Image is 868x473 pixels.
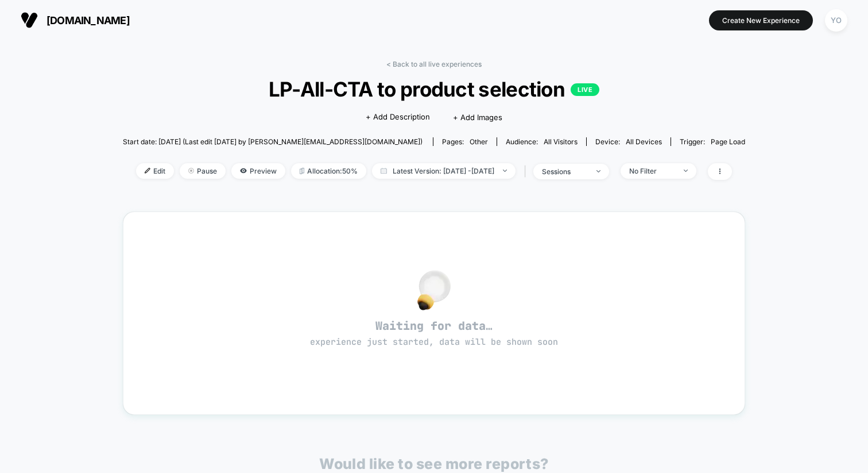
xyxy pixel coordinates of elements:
[825,9,847,32] div: YO
[372,163,516,179] span: Latest Version: [DATE] - [DATE]
[300,168,304,174] img: rebalance
[711,137,745,146] span: Page Load
[709,10,813,30] button: Create New Experience
[366,111,430,123] span: + Add Description
[319,455,549,472] p: Would like to see more reports?
[17,11,133,29] button: [DOMAIN_NAME]
[542,167,588,176] div: sessions
[684,170,688,172] img: end
[188,168,194,174] img: end
[571,83,599,96] p: LIVE
[46,14,130,26] span: [DOMAIN_NAME]
[386,60,482,68] a: < Back to all live experiences
[821,9,851,32] button: YO
[144,318,724,348] span: Waiting for data…
[180,163,226,179] span: Pause
[154,77,714,101] span: LP-All-CTA to product selection
[629,167,675,175] div: No Filter
[506,137,578,146] div: Audience:
[544,137,578,146] span: All Visitors
[123,137,423,146] span: Start date: [DATE] (Last edit [DATE] by [PERSON_NAME][EMAIL_ADDRESS][DOMAIN_NAME])
[453,113,502,122] span: + Add Images
[417,270,451,310] img: no_data
[626,137,662,146] span: all devices
[586,137,671,146] span: Device:
[136,163,174,179] span: Edit
[521,163,533,180] span: |
[291,163,366,179] span: Allocation: 50%
[503,170,507,172] img: end
[21,11,38,29] img: Visually logo
[145,168,150,174] img: edit
[680,137,745,146] div: Trigger:
[231,163,285,179] span: Preview
[381,168,387,174] img: calendar
[310,336,558,348] span: experience just started, data will be shown soon
[470,137,488,146] span: other
[442,137,488,146] div: Pages:
[596,170,600,172] img: end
